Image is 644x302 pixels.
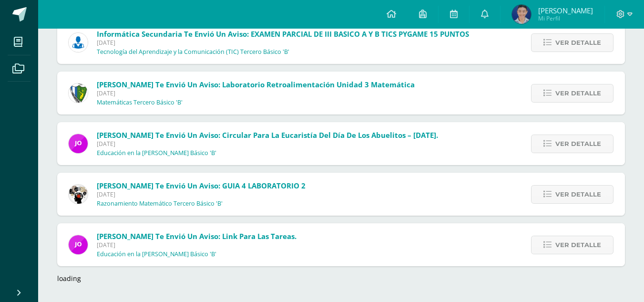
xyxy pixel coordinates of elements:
[97,130,438,140] span: [PERSON_NAME] te envió un aviso: Circular para la eucaristía del día de los abuelitos – [DATE].
[69,134,88,153] img: 6614adf7432e56e5c9e182f11abb21f1.png
[97,99,183,106] p: Matemáticas Tercero Básico 'B'
[97,140,438,148] span: [DATE]
[69,83,88,103] img: d7d6d148f6dec277cbaab50fee73caa7.png
[69,185,88,204] img: d172b984f1f79fc296de0e0b277dc562.png
[97,250,216,258] p: Educación en la [PERSON_NAME] Básico 'B'
[97,231,296,241] span: [PERSON_NAME] te envió un aviso: Link para las tareas.
[555,135,601,153] span: Ver detalle
[97,190,306,198] span: [DATE]
[57,274,625,283] div: loading
[97,80,415,89] span: [PERSON_NAME] te envió un aviso: Laboratorio retroalimentación unidad 3 matemática
[97,29,469,39] span: Informática Secundaria te envió un aviso: EXAMEN PARCIAL DE III BASICO A Y B TICS PYGAME 15 PUNTOS
[555,34,601,52] span: Ver detalle
[555,186,601,203] span: Ver detalle
[69,33,88,52] img: 6ed6846fa57649245178fca9fc9a58dd.png
[555,84,601,102] span: Ver detalle
[512,5,531,24] img: 6aedac3c681d1b33892280633f5fd218.png
[555,236,601,254] span: Ver detalle
[97,39,469,47] span: [DATE]
[97,48,289,56] p: Tecnología del Aprendizaje y la Comunicación (TIC) Tercero Básico 'B'
[538,6,593,15] span: [PERSON_NAME]
[538,14,593,22] span: Mi Perfil
[97,89,415,97] span: [DATE]
[97,200,223,208] p: Razonamiento Matemático Tercero Básico 'B'
[97,181,306,190] span: [PERSON_NAME] te envió un aviso: GUIA 4 LABORATORIO 2
[69,235,88,254] img: 6614adf7432e56e5c9e182f11abb21f1.png
[97,149,216,157] p: Educación en la [PERSON_NAME] Básico 'B'
[97,241,296,249] span: [DATE]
